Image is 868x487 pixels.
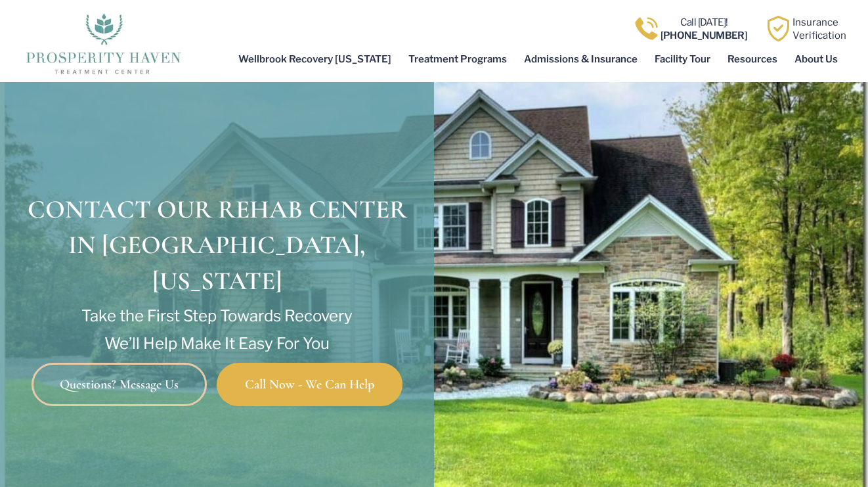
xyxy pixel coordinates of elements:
a: Admissions & Insurance [515,44,646,74]
a: Resources [719,44,786,74]
img: Call one of Prosperity Haven's dedicated counselors today so we can help you overcome addiction [634,16,659,41]
a: Treatment Programs [400,44,515,74]
a: Call [DATE]![PHONE_NUMBER] [661,16,748,41]
img: Learn how Prosperity Haven, a verified substance abuse center can help you overcome your addiction [766,16,791,41]
h1: Contact Our Rehab Center in [GEOGRAPHIC_DATA], [US_STATE] [7,192,427,300]
p: Take the First Step Towards Recovery [7,308,427,325]
a: Call Now - We Can Help [217,363,402,406]
span: Questions? Message Us [60,378,179,391]
span: Call Now - We Can Help [245,378,374,391]
a: InsuranceVerification [792,16,846,41]
a: Questions? Message Us [32,363,207,406]
a: Facility Tour [646,44,719,74]
p: We’ll Help Make It Easy For You [7,335,427,352]
a: About Us [786,44,846,74]
img: The logo for Prosperity Haven Addiction Recovery Center. [22,10,185,76]
b: [PHONE_NUMBER] [661,30,748,41]
a: Wellbrook Recovery [US_STATE] [230,44,400,74]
